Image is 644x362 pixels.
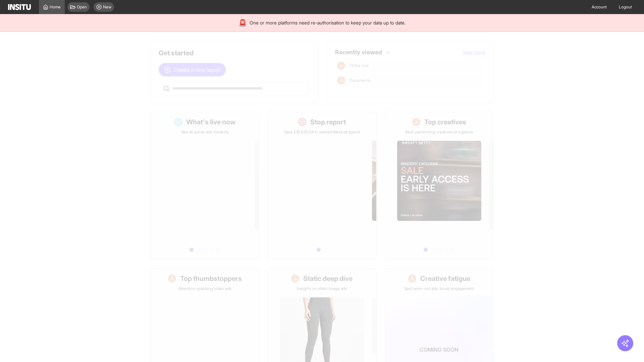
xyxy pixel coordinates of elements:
span: Home [50,4,61,10]
span: Open [77,4,87,10]
div: 🚨 [238,18,247,27]
img: Logo [8,4,31,10]
span: New [103,4,111,10]
span: One or more platforms need re-authorisation to keep your data up to date. [250,19,406,26]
